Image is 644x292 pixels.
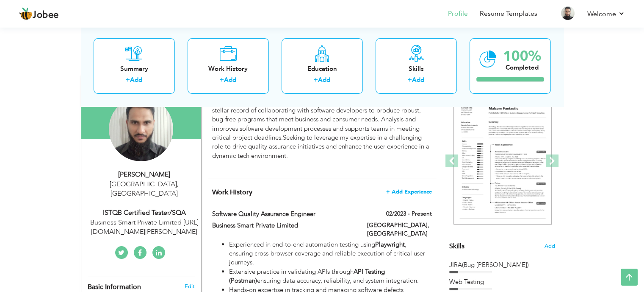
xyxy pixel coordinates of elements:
[19,7,33,21] img: jobee.io
[88,218,201,237] div: Business Smart Private Limited [URL][DOMAIN_NAME][PERSON_NAME]
[212,97,431,169] div: ISTQB certified quality assurance professional 4+ years of experience and a stellar record of col...
[544,242,555,250] span: Add
[229,267,385,285] strong: API Testing (Postman)
[88,180,201,199] div: [GEOGRAPHIC_DATA] [GEOGRAPHIC_DATA]
[412,76,424,84] a: Add
[449,278,555,286] div: Web Testing
[382,65,450,73] div: Skills
[212,210,354,219] label: Software Quality Assurance Engineer
[288,65,356,73] div: Education
[229,267,431,286] li: Extensive practice in validating APIs through ensuring data accuracy, reliability, and system int...
[194,65,262,73] div: Work History
[220,76,224,85] label: +
[503,49,541,63] div: 100%
[100,65,168,73] div: Summary
[88,284,141,291] span: Basic Information
[109,97,173,161] img: Akif Naseem
[375,240,405,249] strong: Playwright
[318,76,330,84] a: Add
[561,6,575,20] img: Profile Img
[126,76,130,85] label: +
[408,76,412,85] label: +
[88,170,201,180] div: [PERSON_NAME]
[367,221,432,238] label: [GEOGRAPHIC_DATA], [GEOGRAPHIC_DATA]
[449,241,464,251] span: Skills
[212,188,252,197] span: Work History
[449,261,555,270] div: JIRA(Bug Tacker)
[386,210,432,218] label: 02/2023 - Present
[448,9,468,19] a: Profile
[314,76,318,85] label: +
[184,283,194,290] a: Edit
[212,188,431,197] h4: This helps to show the companies you have worked for.
[229,240,431,267] li: Experienced in end-to-end automation testing using , ensuring cross-browser coverage and reliable...
[503,63,541,72] div: Completed
[177,180,179,189] span: ,
[587,9,625,19] a: Welcome
[33,11,59,20] span: Jobee
[19,7,59,21] a: Jobee
[88,208,201,218] div: ISTQB Certified Tester/SQA
[224,76,236,84] a: Add
[212,221,354,230] label: Business Smart Private Limited
[480,9,537,19] a: Resume Templates
[386,189,432,195] span: + Add Experience
[130,76,142,84] a: Add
